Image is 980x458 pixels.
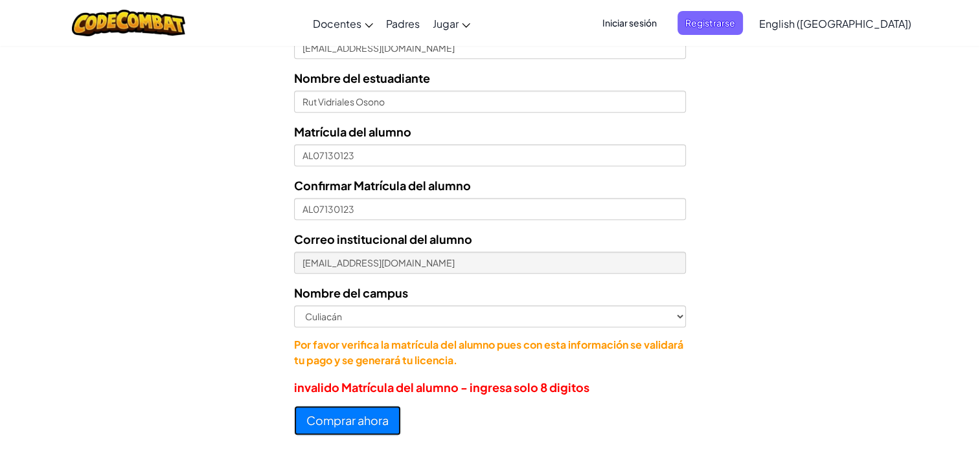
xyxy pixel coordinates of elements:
[294,176,471,195] label: Confirmar Matrícula del alumno
[294,378,686,397] p: invalido Matrícula del alumno - ingresa solo 8 digitos
[72,10,185,36] img: Logotipo de CodeCombat
[595,11,665,35] button: Iniciar sesión
[678,11,743,35] button: Registrarse
[759,17,911,30] span: English ([GEOGRAPHIC_DATA])
[294,406,401,435] button: Comprar ahora
[313,17,361,30] span: Docentes
[294,122,411,141] label: Matrícula del alumno
[306,6,380,41] a: Docentes
[294,230,472,248] label: Correo institucional del alumno
[433,17,459,30] span: Jugar
[294,283,408,302] label: Nombre del campus
[294,337,686,368] p: Por favor verifica la matrícula del alumno pues con esta información se validará tu pago y se gen...
[753,6,918,41] a: English ([GEOGRAPHIC_DATA])
[380,6,426,41] a: Padres
[426,6,477,41] a: Jugar
[294,69,430,87] label: Nombre del estuadiante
